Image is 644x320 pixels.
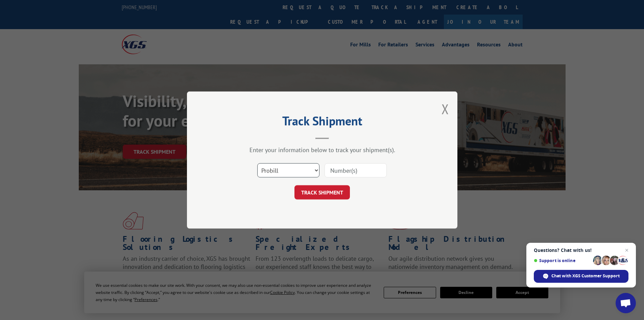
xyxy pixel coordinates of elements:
[294,185,350,199] button: TRACK SHIPMENT
[534,270,628,283] span: Chat with XGS Customer Support
[442,100,449,118] button: Close modal
[221,146,424,154] div: Enter your information below to track your shipment(s).
[534,258,591,263] span: Support is online
[325,163,387,177] input: Number(s)
[616,293,636,313] a: Open chat
[551,273,620,279] span: Chat with XGS Customer Support
[534,248,628,253] span: Questions? Chat with us!
[221,116,424,129] h2: Track Shipment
